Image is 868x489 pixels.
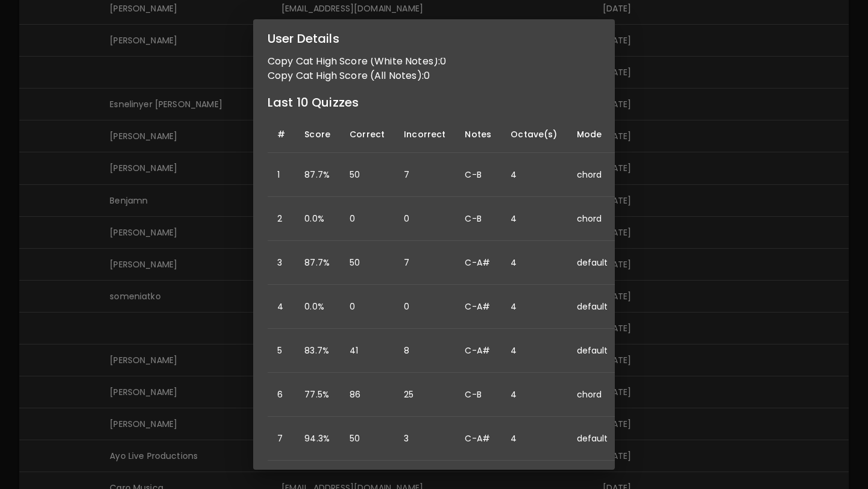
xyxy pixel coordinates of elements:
td: default [567,241,618,285]
td: 50 [340,417,394,461]
td: 4 [501,241,567,285]
th: Mode [567,116,618,153]
td: C-A# [455,417,501,461]
th: Score [295,116,340,153]
th: Octave(s) [501,116,567,153]
td: 7 [394,153,455,197]
td: 4 [501,197,567,241]
td: C-A# [455,329,501,373]
td: 87.7% [295,153,340,197]
td: 0.0% [295,285,340,329]
td: 4 [501,285,567,329]
td: 7 [394,241,455,285]
td: default [567,329,618,373]
td: C-A# [455,241,501,285]
td: 5 [268,329,295,373]
h2: User Details [253,19,615,58]
td: 83.7% [295,329,340,373]
td: chord [567,197,618,241]
td: default [567,285,618,329]
td: C-B [455,197,501,241]
td: 4 [501,417,567,461]
td: 1 [268,153,295,197]
td: 77.5% [295,373,340,417]
th: Notes [455,116,501,153]
td: default [567,417,618,461]
td: 50 [340,153,394,197]
td: C-B [455,373,501,417]
td: C-A# [455,285,501,329]
h6: Last 10 Quizzes [268,93,600,112]
td: 7 [268,417,295,461]
td: 3 [268,241,295,285]
td: 2 [268,197,295,241]
td: 94.3% [295,417,340,461]
td: 3 [394,417,455,461]
td: 0.0% [295,197,340,241]
th: Incorrect [394,116,455,153]
td: 6 [268,373,295,417]
td: 25 [394,373,455,417]
td: 0 [340,197,394,241]
td: 41 [340,329,394,373]
td: 87.7% [295,241,340,285]
td: 8 [394,329,455,373]
th: # [268,116,295,153]
td: 4 [501,329,567,373]
td: 4 [501,153,567,197]
p: Copy Cat High Score (All Notes): 0 [268,69,600,83]
td: 86 [340,373,394,417]
td: 4 [501,373,567,417]
td: chord [567,373,618,417]
td: 0 [340,285,394,329]
td: 0 [394,285,455,329]
td: C-B [455,153,501,197]
td: 4 [268,285,295,329]
p: Copy Cat High Score (White Notes): 0 [268,54,600,69]
th: Correct [340,116,394,153]
td: 50 [340,241,394,285]
td: 0 [394,197,455,241]
td: chord [567,153,618,197]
